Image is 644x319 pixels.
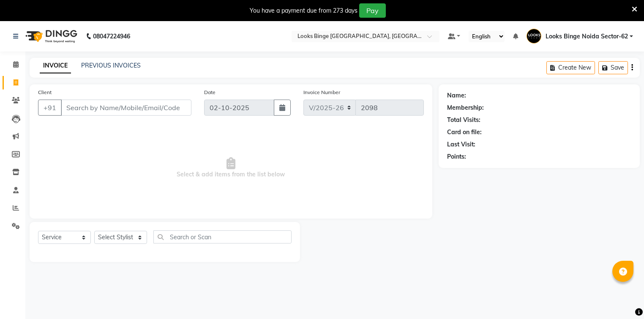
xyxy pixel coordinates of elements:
[598,61,628,74] button: Save
[22,24,79,48] img: logo
[447,116,480,124] div: Total Visits:
[204,89,216,96] label: Date
[609,285,636,311] iframe: chat widget
[303,89,340,96] label: Invoice Number
[447,128,482,137] div: Card on file:
[527,29,541,43] img: Looks Binge Noida Sector-62
[447,91,466,100] div: Name:
[250,6,357,15] div: You have a payment due from 273 days
[447,140,475,149] div: Last Visit:
[38,100,62,116] button: +91
[546,32,628,41] span: Looks Binge Noida Sector-62
[447,152,466,161] div: Points:
[153,230,292,243] input: Search or Scan
[38,89,52,96] label: Client
[546,61,595,74] button: Create New
[447,103,484,112] div: Membership:
[40,58,71,73] a: INVOICE
[359,3,386,18] button: Pay
[93,24,130,48] b: 08047224946
[38,126,424,210] span: Select & add items from the list below
[61,100,191,116] input: Search by Name/Mobile/Email/Code
[81,62,141,69] a: PREVIOUS INVOICES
